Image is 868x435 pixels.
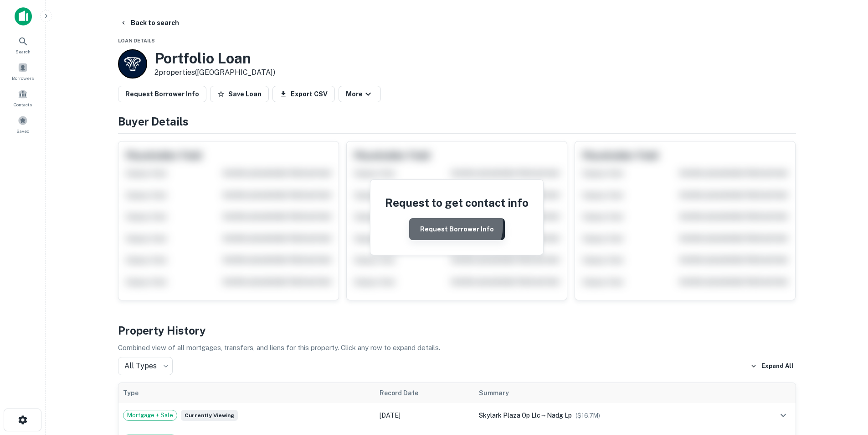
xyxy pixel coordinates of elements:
[748,359,796,373] button: Expand All
[3,112,43,136] a: Saved
[123,411,177,420] span: Mortgage + Sale
[3,32,43,57] a: Search
[118,86,206,102] button: Request Borrower Info
[375,383,474,403] th: Record Date
[154,67,275,78] p: 2 properties ([GEOGRAPHIC_DATA])
[154,50,275,67] h3: Portfolio Loan
[375,403,474,428] td: [DATE]
[12,74,34,82] span: Borrowers
[409,218,505,240] button: Request Borrower Info
[118,342,796,353] p: Combined view of all mortgages, transfers, and liens for this property. Click any row to expand d...
[575,412,600,419] span: ($ 16.7M )
[776,408,791,423] button: expand row
[118,383,375,403] th: Type
[118,322,796,339] h4: Property History
[181,410,238,421] span: Currently viewing
[118,357,173,375] div: All Types
[118,113,796,130] h4: Buyer Details
[3,59,43,84] a: Borrowers
[479,412,540,419] span: skylark plaza op llc
[547,412,572,419] span: nadg lp
[15,7,32,26] img: capitalize-icon.png
[16,127,30,135] span: Saved
[118,38,155,43] span: Loan Details
[210,86,269,102] button: Save Loan
[822,362,868,406] iframe: Chat Widget
[272,86,335,102] button: Export CSV
[385,194,529,211] h4: Request to get contact info
[479,410,740,420] div: →
[14,101,32,108] span: Contacts
[3,85,43,110] a: Contacts
[339,86,381,102] button: More
[474,383,745,403] th: Summary
[15,48,31,55] span: Search
[116,15,183,31] button: Back to search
